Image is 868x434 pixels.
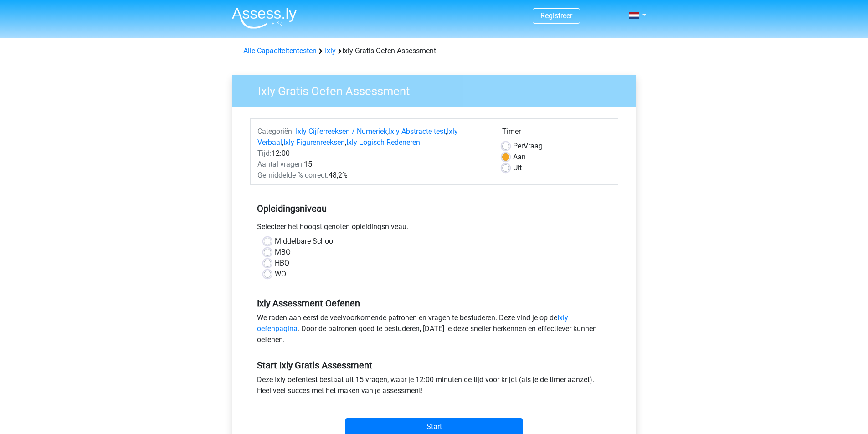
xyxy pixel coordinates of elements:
a: Registreer [540,11,572,20]
a: Alle Capaciteitentesten [243,46,317,55]
div: Timer [502,126,611,141]
h5: Opleidingsniveau [257,199,611,218]
div: 12:00 [251,148,495,159]
a: Ixly Cijferreeksen / Numeriek [296,127,387,136]
a: Ixly [325,46,336,55]
div: 15 [251,159,495,170]
label: HBO [275,258,289,269]
span: Gemiddelde % correct: [257,171,329,179]
label: Middelbare School [275,236,335,247]
h5: Ixly Assessment Oefenen [257,298,611,309]
label: WO [275,269,286,280]
span: Aantal vragen: [257,160,304,168]
h5: Start Ixly Gratis Assessment [257,360,611,371]
h3: Ixly Gratis Oefen Assessment [247,81,629,98]
div: Deze Ixly oefentest bestaat uit 15 vragen, waar je 12:00 minuten de tijd voor krijgt (als je de t... [250,374,618,400]
span: Tijd: [257,149,272,158]
label: Vraag [513,141,543,152]
a: Ixly Logisch Redeneren [346,138,420,147]
span: Per [513,142,524,150]
a: Ixly Abstracte test [389,127,446,136]
span: Categoriën: [257,127,294,136]
div: Ixly Gratis Oefen Assessment [240,46,629,56]
div: , , , , [251,126,495,148]
div: 48,2% [251,170,495,181]
img: Assessly [232,7,297,29]
div: We raden aan eerst de veelvoorkomende patronen en vragen te bestuderen. Deze vind je op de . Door... [250,312,618,349]
label: Aan [513,152,526,163]
div: Selecteer het hoogst genoten opleidingsniveau. [250,221,618,236]
label: MBO [275,247,291,258]
label: Uit [513,163,522,174]
a: Ixly Figurenreeksen [283,138,345,147]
